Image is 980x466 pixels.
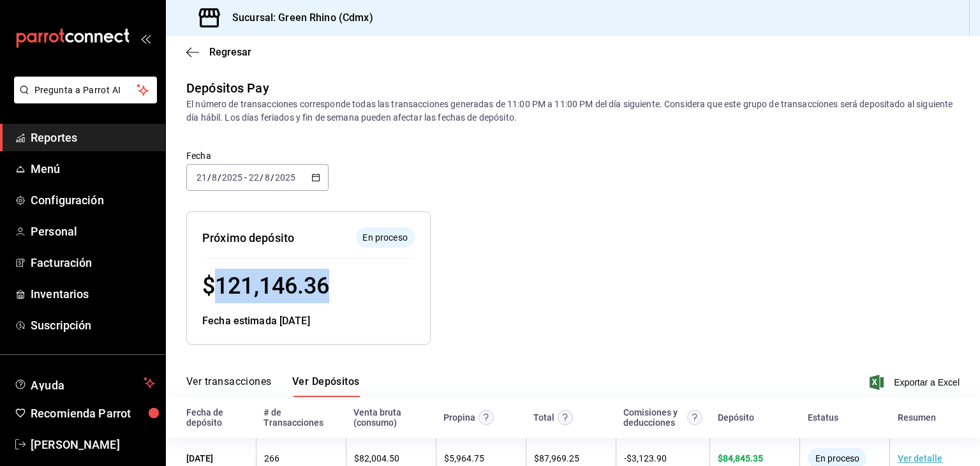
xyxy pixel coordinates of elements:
label: Fecha [186,151,329,160]
span: Configuración [31,192,155,209]
span: / [260,172,264,183]
div: Estatus [808,412,838,423]
span: - [244,172,247,183]
div: Próximo depósito [202,229,294,246]
button: Pregunta a Parrot AI [14,77,157,103]
span: $ 5,964.75 [444,453,484,463]
span: / [218,172,221,183]
span: Pregunta a Parrot AI [34,84,137,97]
input: ---- [274,172,296,183]
span: $ 82,004.50 [354,453,399,463]
a: Ver detalle [898,453,942,463]
span: - $ 3,123.90 [624,453,667,463]
button: Exportar a Excel [872,375,960,390]
div: Fecha de depósito [186,407,248,428]
span: Reportes [31,129,155,146]
div: Depósito [718,412,754,423]
span: En proceso [357,231,412,244]
div: Propina [443,412,475,423]
div: El depósito aún no se ha enviado a tu cuenta bancaria. [356,227,415,248]
input: -- [264,172,271,183]
div: Total [533,412,554,423]
input: -- [248,172,260,183]
span: Regresar [209,46,251,58]
button: Regresar [186,46,251,58]
span: Recomienda Parrot [31,405,155,422]
span: $ 87,969.25 [534,453,579,463]
div: navigation tabs [186,375,360,397]
h3: Sucursal: Green Rhino (Cdmx) [222,10,373,26]
button: open_drawer_menu [140,33,151,43]
svg: Este monto equivale al total de la venta más otros abonos antes de aplicar comisión e IVA. [558,410,573,425]
div: # de Transacciones [264,407,338,428]
span: Menú [31,160,155,177]
span: Suscripción [31,317,155,334]
span: $ 121,146.36 [202,273,329,299]
span: $ 84,845.35 [718,453,763,463]
input: -- [211,172,218,183]
button: Ver Depósitos [292,375,360,397]
div: El número de transacciones corresponde todas las transacciones generadas de 11:00 PM a 11:00 PM d... [186,98,960,124]
svg: Las propinas mostradas excluyen toda configuración de retención. [479,410,494,425]
input: ---- [221,172,243,183]
button: Ver transacciones [186,375,272,397]
span: [PERSON_NAME] [31,436,155,453]
a: Pregunta a Parrot AI [9,93,157,106]
span: Ayuda [31,375,138,391]
span: / [271,172,274,183]
span: Facturación [31,254,155,271]
span: / [207,172,211,183]
div: Venta bruta (consumo) [353,407,428,428]
div: Resumen [898,412,936,423]
svg: Contempla comisión de ventas y propinas, IVA, cancelaciones y devoluciones. [687,410,702,425]
input: -- [196,172,207,183]
div: Fecha estimada [DATE] [202,313,415,329]
span: En proceso [810,453,865,463]
div: Depósitos Pay [186,79,269,98]
span: Inventarios [31,285,155,303]
div: Comisiones y deducciones [623,407,683,428]
span: Personal [31,223,155,240]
